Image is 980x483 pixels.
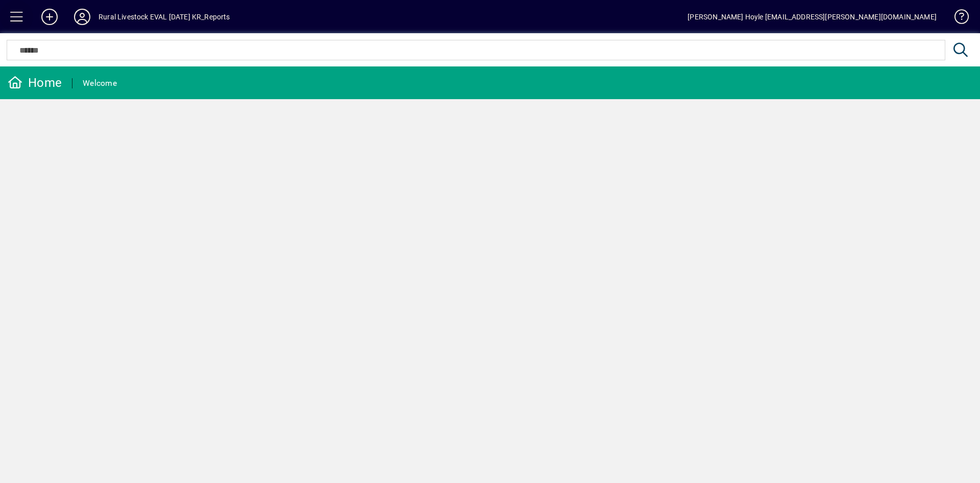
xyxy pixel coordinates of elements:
button: Add [33,8,66,26]
div: Home [8,75,62,91]
div: Rural Livestock EVAL [DATE] KR_Reports [99,9,230,25]
div: [PERSON_NAME] Hoyle [EMAIL_ADDRESS][PERSON_NAME][DOMAIN_NAME] [688,9,937,25]
a: Knowledge Base [947,2,967,35]
button: Profile [66,8,99,26]
div: Welcome [83,75,117,91]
